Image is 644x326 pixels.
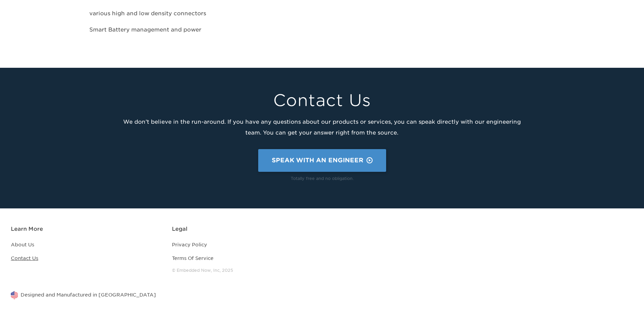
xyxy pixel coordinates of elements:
div: © Embedded Now, Inc, 2025 [172,266,322,274]
p: Designed and Manufactured in [GEOGRAPHIC_DATA] [11,290,161,300]
p: We don’t believe in the run-around. If you have any questions about our products or services, you... [117,117,528,138]
h2: Legal [172,224,322,235]
p: Totally free and no obligation. [11,175,633,183]
p: Smart Battery management and power [89,24,555,35]
a: Contact Us [11,256,38,261]
a: Terms Of Service [172,256,214,261]
a: Privacy Policy [172,242,207,247]
img: flag.png [11,291,18,299]
h1: Contact Us [11,89,633,111]
a: About Us [11,242,34,247]
p: various high and low density connectors [89,8,555,19]
a: Speak With An Engineer [258,149,386,172]
h2: Learn More [11,224,161,235]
